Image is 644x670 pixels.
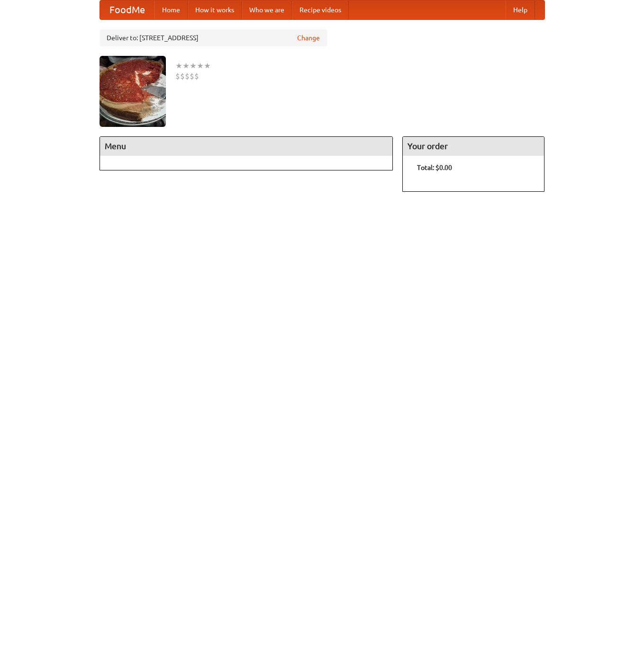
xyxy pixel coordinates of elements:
a: Recipe videos [292,0,349,19]
li: $ [180,71,185,81]
b: Total: $0.00 [417,164,452,171]
li: $ [194,71,199,81]
h4: Your order [403,137,544,156]
a: FoodMe [100,0,154,19]
li: ★ [190,61,197,71]
li: $ [175,71,180,81]
li: $ [185,71,190,81]
a: Home [154,0,188,19]
li: ★ [182,61,190,71]
img: angular.jpg [100,56,166,127]
a: How it works [188,0,242,19]
h4: Menu [100,137,393,156]
li: ★ [197,61,204,71]
a: Who we are [242,0,292,19]
li: ★ [175,61,182,71]
a: Help [506,0,535,19]
li: ★ [204,61,211,71]
li: $ [190,71,194,81]
a: Change [297,33,320,43]
div: Deliver to: [STREET_ADDRESS] [100,29,327,46]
